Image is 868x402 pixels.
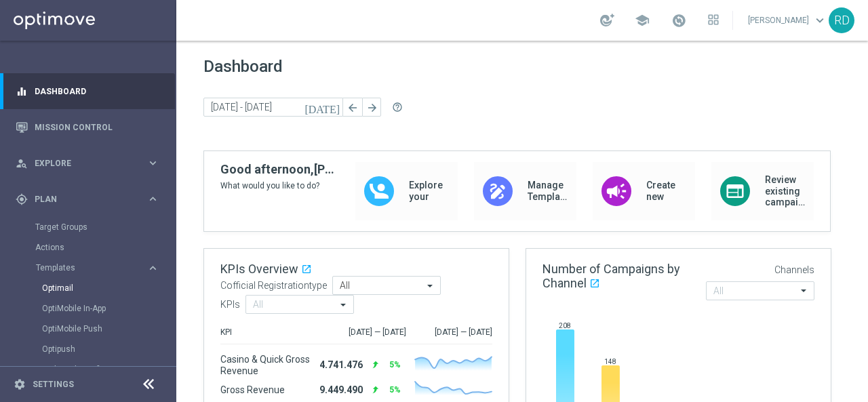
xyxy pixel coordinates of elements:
div: Plan [16,193,146,205]
div: Mission Control [16,109,159,145]
div: Templates [35,258,175,400]
a: OptiMobile Push [42,323,141,334]
button: person_search Explore keyboard_arrow_right [15,158,160,169]
div: OptiMobile Push [42,319,175,339]
div: Web Push Notifications [42,359,175,380]
span: Plan [35,195,146,203]
div: Dashboard [16,73,159,109]
div: Target Groups [35,217,175,237]
div: Optimail [42,278,175,298]
span: Explore [35,159,146,167]
i: gps_fixed [16,193,28,205]
i: equalizer [16,85,28,98]
a: Target Groups [35,222,141,233]
span: school [635,13,650,28]
i: keyboard_arrow_right [146,157,159,169]
a: Actions [35,242,141,253]
a: Mission Control [35,109,159,145]
div: Explore [16,157,146,169]
button: equalizer Dashboard [15,86,160,97]
span: keyboard_arrow_down [812,13,827,28]
a: Optipush [42,344,141,355]
a: Web Push Notifications [42,364,141,375]
i: person_search [16,157,28,169]
button: Mission Control [15,122,160,133]
a: Settings [33,380,74,388]
div: Templates [36,264,146,272]
a: Optimail [42,283,141,294]
i: settings [14,378,26,390]
a: OptiMobile In-App [42,303,141,314]
div: RD [829,7,854,33]
a: [PERSON_NAME]keyboard_arrow_down [747,10,829,31]
button: Templates keyboard_arrow_right [35,262,160,273]
i: keyboard_arrow_right [146,193,159,205]
div: Optipush [42,339,175,359]
div: Actions [35,237,175,258]
a: Dashboard [35,73,159,109]
button: gps_fixed Plan keyboard_arrow_right [15,194,160,205]
div: OptiMobile In-App [42,298,175,319]
i: keyboard_arrow_right [146,262,159,275]
span: Templates [36,264,133,272]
